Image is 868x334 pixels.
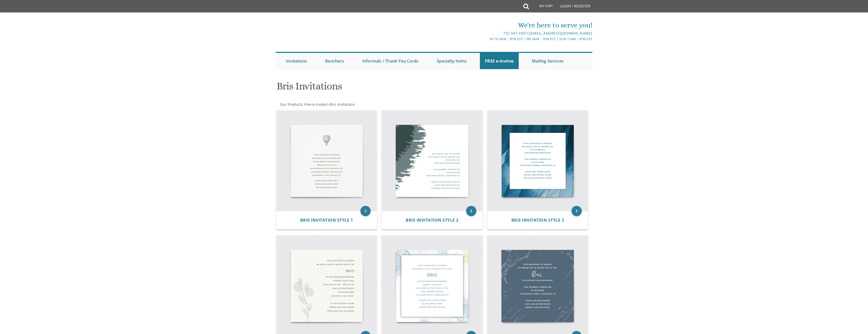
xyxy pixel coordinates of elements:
[277,81,484,96] h1: Bris Invitations
[276,102,434,107] div: :
[382,111,482,211] img: Bris Invitation Style 2
[432,53,472,69] a: Specialty Items
[382,36,592,42] div: M-Th 9am - 5pm EST | Fri 9am - 1pm EST | Sun 11am - 3pm EST
[528,1,556,13] a: My Cart
[527,53,569,69] a: Mailing Services
[511,217,564,223] span: Bris Invitation Style 3
[329,102,355,107] span: Bris Invitations
[300,218,353,223] a: Bris Invitation Style 1
[466,206,476,216] a: keyboard_arrow_right
[276,111,377,211] img: Bris Invitation Style 1
[529,31,592,36] a: [EMAIL_ADDRESS][DOMAIN_NAME]
[503,31,527,36] a: 732.947.3597
[406,218,459,223] a: Bris Invitation Style 2
[281,53,312,69] a: Invitations
[511,218,564,223] a: Bris Invitation Style 3
[304,102,327,107] a: Free e-Invites
[572,206,582,216] a: keyboard_arrow_right
[279,102,303,107] a: Our Products
[382,30,592,36] div: |
[487,111,588,211] img: Bris Invitation Style 3
[300,217,353,223] span: Bris Invitation Style 1
[406,217,459,223] span: Bris Invitation Style 2
[360,206,371,216] a: keyboard_arrow_right
[329,102,355,107] a: Bris Invitations
[327,102,355,107] span: >
[357,53,423,69] a: Informals / Thank You Cards
[480,53,519,69] a: FREE e-Invites
[320,53,349,69] a: Benchers
[382,20,592,30] div: We're here to serve you!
